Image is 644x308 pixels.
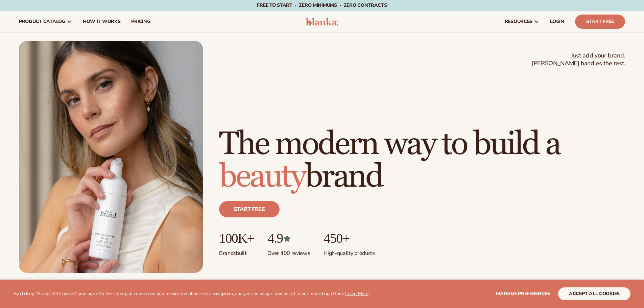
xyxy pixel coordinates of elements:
[496,290,550,297] span: Manage preferences
[324,246,375,257] p: High-quality products
[558,287,630,300] button: accept all cookies
[532,52,625,68] span: Just add your brand. [PERSON_NAME] handles the rest.
[14,291,368,297] p: By clicking "Accept All Cookies", you agree to the storing of cookies on your device to enhance s...
[267,246,310,257] p: Over 400 reviews
[219,128,625,193] h1: The modern way to build a brand
[83,19,121,24] span: How It Works
[505,19,532,24] span: resources
[77,11,126,32] a: How It Works
[267,231,310,246] p: 4.9
[345,290,368,297] a: Learn More
[496,287,550,300] button: Manage preferences
[257,2,387,8] span: Free to start · ZERO minimums · ZERO contracts
[324,231,375,246] p: 450+
[219,231,254,246] p: 100K+
[219,157,305,196] span: beauty
[19,19,65,24] span: product catalog
[499,11,545,32] a: resources
[550,19,564,24] span: LOGIN
[575,15,625,29] a: Start Free
[219,201,280,217] a: Start free
[126,11,156,32] a: pricing
[545,11,570,32] a: LOGIN
[131,19,150,24] span: pricing
[219,246,254,257] p: Brands built
[14,11,77,32] a: product catalog
[306,18,338,26] img: logo
[19,41,203,273] img: Female holding tanning mousse.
